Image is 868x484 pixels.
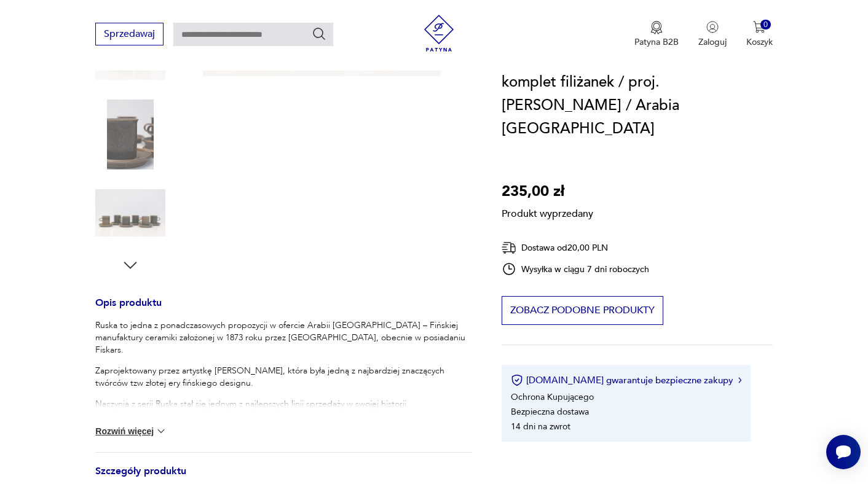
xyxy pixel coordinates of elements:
[511,406,589,418] li: Bezpieczna dostawa
[95,398,472,423] p: Naczynia z serii Ruska stał się jednym z najlepszych linii sprzedaży w swojej historii. Ze względ...
[634,21,679,48] a: Ikona medaluPatyna B2B
[502,71,773,141] h1: komplet filiżanek / proj. [PERSON_NAME] / Arabia [GEOGRAPHIC_DATA]
[706,21,719,33] img: Ikonka użytkownika
[95,23,164,45] button: Sprzedawaj
[511,391,594,403] li: Ochrona Kupującego
[95,425,167,437] button: Rozwiń więcej
[746,36,773,48] p: Koszyk
[634,21,679,48] button: Patyna B2B
[753,21,765,33] img: Ikona koszyka
[95,319,472,356] p: Ruska to jedna z ponadczasowych propozycji w ofercie Arabii [GEOGRAPHIC_DATA] – Fińskiej manufakt...
[746,21,773,48] button: 0Koszyk
[650,21,663,34] img: Ikona medalu
[312,26,326,41] button: Szukaj
[502,240,516,256] img: Ikona dostawy
[502,180,593,203] p: 235,00 zł
[634,36,679,48] p: Patyna B2B
[826,435,861,469] iframe: Smartsupp widget button
[420,15,457,52] img: Patyna - sklep z meblami i dekoracjami vintage
[511,374,523,386] img: Ikona certyfikatu
[155,425,167,437] img: chevron down
[502,262,649,276] div: Wysyłka w ciągu 7 dni roboczych
[95,299,472,319] h3: Opis produktu
[511,421,570,432] li: 14 dni na zwrot
[698,21,727,48] button: Zaloguj
[698,36,727,48] p: Zaloguj
[760,20,771,30] div: 0
[502,203,593,221] p: Produkt wyprzedany
[511,374,741,386] button: [DOMAIN_NAME] gwarantuje bezpieczne zakupy
[738,377,742,383] img: Ikona strzałki w prawo
[502,240,649,256] div: Dostawa od 20,00 PLN
[95,31,164,39] a: Sprzedawaj
[95,365,472,389] p: Zaprojektowany przez artystkę [PERSON_NAME], która była jedną z najbardziej znaczących twórców tz...
[502,296,663,325] button: Zobacz podobne produkty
